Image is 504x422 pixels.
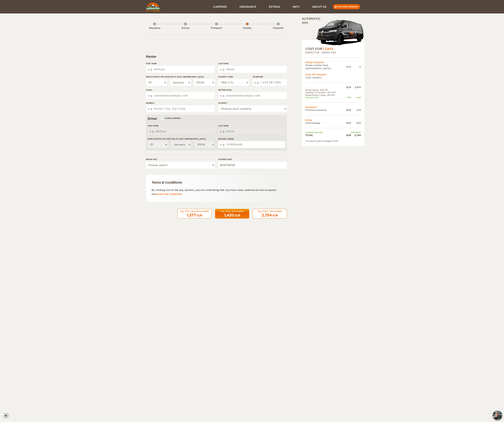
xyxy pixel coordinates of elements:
div: EUR [343,121,351,124]
a: Manage booking [333,4,360,9]
div: 0 [351,65,361,68]
label: Country [218,102,287,104]
td: Winter Special -20% Off [305,89,343,91]
td: Gold Package [305,121,343,124]
td: WINTER25 [343,131,361,134]
div: 203 [351,121,361,124]
div: EUR [346,65,351,68]
label: Driving License [218,138,285,140]
input: e.g. William [148,128,215,135]
input: e.g. 14789654B [218,141,285,148]
button: Pay 50%, Non-Refundable 1,377 EUR [177,209,212,219]
label: Country Code [218,76,249,78]
div: [DATE] 11:30 - [DATE] 11:00 [305,51,361,54]
span: 2,754 [262,213,272,217]
label: Last Name [218,124,285,127]
div: EUR [343,109,351,112]
span: 7 Days [322,47,333,51]
div: Payment [269,27,288,30]
label: Date of birth (You must be at least [DEMOGRAPHIC_DATA]) [148,138,215,140]
label: Group size [146,158,215,161]
td: Coupon applied [305,131,343,134]
div: EUR [343,96,351,99]
label: Last Name [218,62,287,65]
td: Discount total [305,96,343,99]
div: The amount will be charged in EUR [305,140,361,142]
label: Coupon code [218,158,287,161]
div: -1,397 [351,96,361,99]
button: Pay 100%, Refundable 2,754 EUR [253,209,287,219]
a: Cookie settings [3,413,11,418]
label: Date of birth (You must be at least [DEMOGRAPHIC_DATA]) [146,76,215,78]
label: E-mail [146,89,215,91]
div: Pay 50%, Non-Refundable [180,210,209,213]
button: Pay 50%, Refundable 1,420 EUR [215,209,249,219]
span: 1,377 [187,213,196,217]
td: Late Bird (1-2 months): -10% OFF [305,91,343,94]
div: Extras [176,27,195,30]
input: e.g. Smith [218,66,287,73]
input: e.g. Street, City, Zip Code [146,105,215,112]
div: EUR [197,214,202,217]
div: Insurance [145,27,164,30]
label: First Name [146,62,215,65]
div: EUR [272,214,278,217]
label: Same as renter [161,117,181,120]
td: Rental Period (7 days): -8% OFF [305,94,343,96]
div: Automatic 4x4 [302,17,364,47]
div: Drop Off Transport: [305,73,361,76]
div: 3,675 [351,86,361,89]
label: Retype E-mail [218,89,287,91]
td: Extras [305,119,361,121]
div: 273 [351,109,361,112]
div: Pay 50%, Refundable [217,210,247,213]
button: chat-button [493,411,502,420]
div: Renter [146,55,287,59]
td: Cozy Campers [305,76,361,79]
img: Cozy Campers [146,3,160,11]
td: TOTAL [305,134,343,137]
input: e.g. example@example.com [146,92,215,99]
div: EUR [235,214,240,217]
input: e.g. William [146,66,215,73]
div: COST FOR [305,47,361,51]
input: e.g. Smith [218,128,285,135]
label: Telephone [253,76,287,78]
input: Same as renter [161,118,163,120]
div: Pay 100%, Refundable [255,210,285,213]
label: First Name [148,124,215,127]
div: EUR [343,134,351,137]
div: Driver [148,117,285,121]
div: 2,754 [351,134,361,137]
p: By clicking one of the pay options, you are confirming that you have read, understood and accepte... [152,188,281,196]
span: 1,420 [224,213,234,217]
div: Transport [207,27,226,30]
img: stor-langur-4.png [316,18,364,47]
div: Terms & Conditions [152,180,281,185]
div: Details [238,27,257,30]
td: Private transfer from [GEOGRAPHIC_DATA] [305,64,346,70]
img: Freyja at Cozy Campers [493,411,502,420]
div: EUR [343,86,351,89]
input: e.g. 1 234 567 890 [253,79,287,86]
input: e.g. example@example.com [218,92,287,99]
a: terms and conditions [156,193,182,195]
label: Address [146,102,215,104]
td: Insurances [305,106,361,109]
td: Premium Insurance [305,109,343,112]
div: Pickup Transport: [305,61,361,64]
